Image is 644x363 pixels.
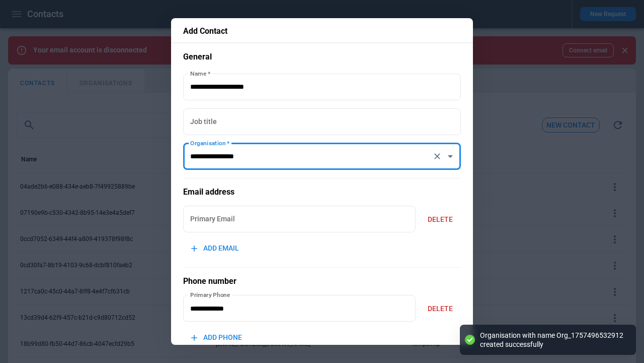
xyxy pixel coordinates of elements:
[183,187,461,198] h5: Email address
[183,327,250,348] button: ADD PHONE
[183,26,461,36] p: Add Contact
[420,209,461,230] button: DELETE
[190,69,210,78] label: Name
[443,149,457,163] button: Open
[480,331,626,349] div: Organisation with name Org_1757496532912 created successfully
[183,276,461,287] h5: Phone number
[190,290,230,299] label: Primary Phone
[190,139,229,147] label: Organisation
[183,237,247,259] button: ADD EMAIL
[183,51,461,63] h5: General
[420,298,461,320] button: DELETE
[430,149,444,163] button: Clear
